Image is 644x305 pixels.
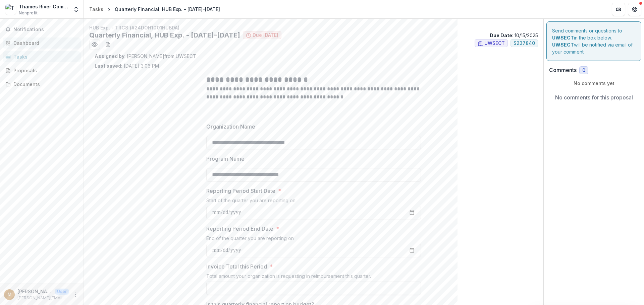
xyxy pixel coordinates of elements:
[582,68,585,73] span: 0
[8,292,11,297] div: michaelv@trfp.org
[95,62,159,69] p: [DATE] 3:06 PM
[95,53,124,59] strong: Assigned by
[13,40,75,47] div: Dashboard
[13,67,75,74] div: Proposals
[3,37,81,49] a: Dashboard
[206,273,421,282] div: Total amount your organization is requesting in reimbursement this quarter.
[552,42,574,48] strong: UWSECT
[514,41,535,46] span: $ 237840
[17,288,52,295] p: [PERSON_NAME][EMAIL_ADDRESS][DOMAIN_NAME]
[103,39,113,50] button: download-word-button
[13,53,75,60] div: Tasks
[19,10,38,16] span: Nonprofit
[206,225,273,233] p: Reporting Period End Date
[206,262,267,271] p: Invoice Total this Period
[89,6,103,13] div: Tasks
[5,4,16,15] img: Thames River Community Service, Inc.
[87,4,223,14] nav: breadcrumb
[206,123,255,131] p: Organization Name
[490,32,538,39] p: : 10/15/2025
[546,21,641,61] div: Send comments or questions to in the box below. will be notified via email of your comment.
[484,41,505,46] span: UWSECT
[13,27,78,32] span: Notifications
[549,67,577,73] h2: Comments
[490,32,512,38] strong: Due Date
[3,51,81,62] a: Tasks
[89,24,538,31] p: HUB Exp. - TRCS (#24DOH1001HUBDA)
[552,35,574,41] strong: UWSECT
[3,24,81,35] button: Notifications
[206,155,245,163] p: Program Name
[95,63,122,69] strong: Last saved:
[87,4,106,14] a: Tasks
[612,3,625,16] button: Partners
[89,31,240,39] h2: Quarterly Financial, HUB Exp. - [DATE]-[DATE]
[13,81,75,88] div: Documents
[253,32,278,38] span: Due [DATE]
[71,3,81,16] button: Open entity switcher
[3,79,81,90] a: Documents
[17,295,69,301] p: [PERSON_NAME][EMAIL_ADDRESS][DOMAIN_NAME]
[19,3,69,10] div: Thames River Community Service, Inc.
[95,53,533,60] p: : [PERSON_NAME] from UWSECT
[555,93,633,101] p: No comments for this proposal
[115,6,220,13] div: Quarterly Financial, HUB Exp. - [DATE]-[DATE]
[549,80,639,87] p: No comments yet
[89,39,100,50] button: Preview f19d7e3e-1028-4b3c-b3e2-771f316c143b.pdf
[3,65,81,76] a: Proposals
[55,289,69,295] p: User
[206,235,421,244] div: End of the quarter you are reporting on
[628,3,641,16] button: Get Help
[71,291,79,299] button: More
[206,187,275,195] p: Reporting Period Start Date
[206,198,421,206] div: Start of the quarter you are reporting on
